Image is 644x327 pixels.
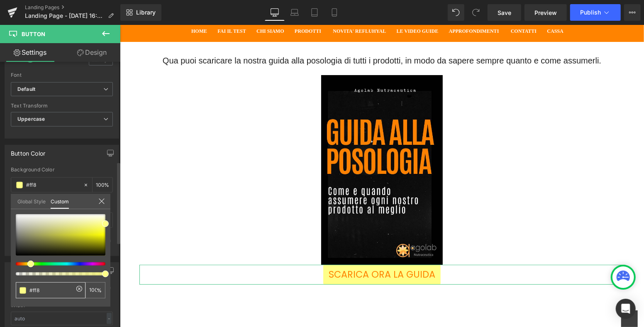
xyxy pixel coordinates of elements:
button: Undo [448,4,464,21]
span: Publish [580,9,601,16]
span: Button [22,31,45,37]
input: Color [29,286,73,295]
a: Landing Pages [25,4,120,11]
div: Open Intercom Messenger [616,299,636,319]
a: Design [62,43,122,62]
a: Global Style [17,194,46,208]
div: % [85,282,105,298]
a: Preview [524,4,567,21]
a: Laptop [285,4,305,21]
button: Redo [468,4,484,21]
span: Preview [534,8,557,17]
a: Desktop [265,4,285,21]
button: More [624,4,641,21]
span: Landing Page - [DATE] 16:45:41 [25,12,105,19]
span: Save [498,8,511,17]
button: Publish [570,4,621,21]
a: Tablet [305,4,324,21]
span: Library [136,9,156,16]
a: Custom [51,194,69,209]
a: Mobile [324,4,344,21]
a: New Library [120,4,161,21]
